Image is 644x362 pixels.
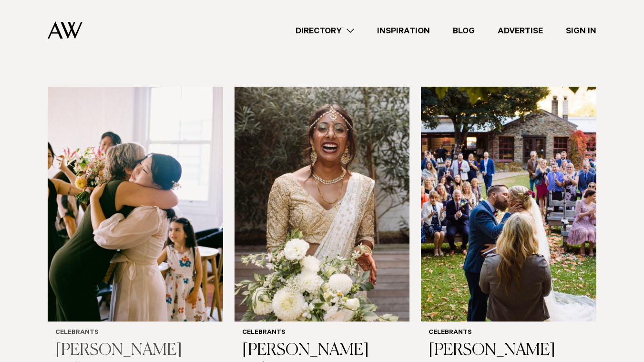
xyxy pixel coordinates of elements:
h6: Celebrants [55,329,215,337]
img: Auckland Weddings Celebrants | Carla Rotondo Celebrant [48,87,223,322]
h3: [PERSON_NAME] [429,341,589,361]
img: Auckland Weddings Logo [48,21,82,39]
img: Auckland Weddings Celebrants | Keshni Rasanayagam Celebrant [235,87,410,322]
h6: Celebrants [242,329,402,337]
h6: Celebrants [429,329,589,337]
img: Auckland Weddings Celebrants | Christine Clarkson [421,87,596,322]
a: Inspiration [366,24,441,37]
a: Sign In [554,24,608,37]
a: Directory [284,24,366,37]
a: Advertise [486,24,554,37]
a: Blog [441,24,486,37]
